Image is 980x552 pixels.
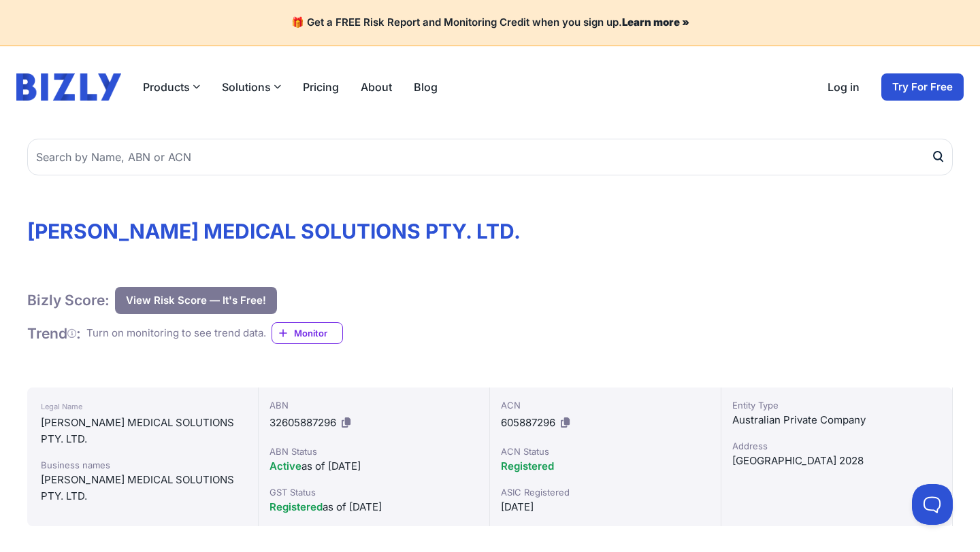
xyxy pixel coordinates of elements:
h1: [PERSON_NAME] MEDICAL SOLUTIONS PTY. LTD. [27,219,953,243]
div: Entity Type [732,398,941,412]
h1: Trend : [27,324,81,343]
div: [DATE] [501,499,710,515]
iframe: Toggle Customer Support [912,484,953,525]
input: Search by Name, ABN or ACN [27,139,953,175]
button: Solutions [222,79,281,95]
a: Learn more » [622,16,689,29]
div: [GEOGRAPHIC_DATA] 2028 [732,453,941,469]
a: Monitor [272,322,343,344]
button: Products [143,79,200,95]
span: Registered [501,460,554,472]
span: 32605887296 [269,416,336,429]
div: ACN Status [501,445,710,458]
a: Pricing [303,79,339,95]
h4: 🎁 Get a FREE Risk Report and Monitoring Credit when you sign up. [16,16,964,29]
div: Address [732,439,941,453]
div: as of [DATE] [269,458,478,475]
div: ABN Status [269,445,478,458]
div: [PERSON_NAME] MEDICAL SOLUTIONS PTY. LTD. [41,472,244,504]
span: Active [269,460,301,472]
a: Log in [828,79,860,95]
div: ASIC Registered [501,485,710,499]
div: ABN [269,398,478,412]
div: ACN [501,398,710,412]
div: Australian Private Company [732,412,941,428]
div: Legal Name [41,398,244,415]
button: View Risk Score — It's Free! [115,287,277,314]
div: Business names [41,458,244,472]
span: Registered [269,500,323,513]
a: Try For Free [881,73,964,101]
span: 605887296 [501,416,555,429]
div: as of [DATE] [269,499,478,515]
div: Turn on monitoring to see trend data. [86,326,266,341]
a: About [361,79,392,95]
a: Blog [414,79,438,95]
span: Monitor [294,326,342,340]
div: GST Status [269,485,478,499]
div: [PERSON_NAME] MEDICAL SOLUTIONS PTY. LTD. [41,415,244,447]
h1: Bizly Score: [27,291,110,309]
